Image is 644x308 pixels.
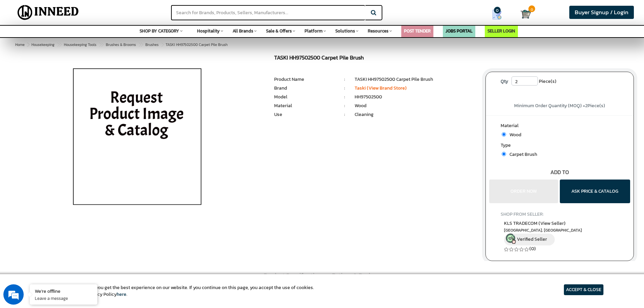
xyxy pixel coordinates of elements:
[117,291,126,298] a: here
[14,41,26,49] a: Home
[3,185,129,208] textarea: Type your message and click 'Submit'
[27,42,29,47] span: >
[492,9,502,20] img: Show My Quotes
[138,41,142,49] span: >
[35,38,114,47] div: Leave a message
[104,41,137,49] a: Brushes & Brooms
[446,28,473,34] a: JOBS PORTAL
[233,28,253,34] span: All Brands
[501,142,619,150] label: Type
[497,76,511,87] label: Qty
[99,41,102,49] span: >
[355,76,475,83] li: TASKI HH97502500 Carpet Pile Brush
[404,28,431,34] a: POST TENDER
[327,268,385,283] a: Ratings & Reviews
[564,284,603,295] article: ACCEPT & CLOSE
[14,85,118,153] span: We are offline. Please leave us a message.
[575,8,628,17] span: Buyer Signup / Login
[35,295,92,301] p: Leave a message
[368,28,388,34] span: Resources
[274,76,334,83] li: Product Name
[259,268,326,284] a: Product Specification
[171,5,365,20] input: Search for Brands, Products, Sellers, Manufacturers...
[335,94,355,100] li: :
[501,212,619,217] h4: SHOP FROM SELLER:
[514,102,605,109] span: Minimum Order Quantity (MOQ) = Piece(s)
[504,220,615,245] a: KLS TRADECOM (View Seller) [GEOGRAPHIC_DATA], [GEOGRAPHIC_DATA] Verified Seller
[140,28,179,34] span: SHOP BY CATEGORY
[529,245,536,252] a: (0)
[521,9,531,19] img: Cart
[53,177,86,182] em: Driven by SalesIQ
[64,42,96,47] span: Housekeeping Tools
[274,94,334,100] li: Model
[197,28,220,34] span: Hospitality
[35,288,92,294] div: We're offline
[569,6,634,19] a: Buyer Signup / Login
[506,234,516,244] img: inneed-verified-seller-icon.png
[355,94,475,100] li: HH97502500
[58,55,216,224] img: TASKI Carpet Pile Brush
[494,7,501,14] span: 0
[266,28,292,34] span: Sale & Offers
[335,111,355,118] li: :
[560,180,630,203] button: ASK PRICE & CATALOG
[274,55,475,63] h1: TASKI HH97502500 Carpet Pile Brush
[521,7,527,22] a: Cart 0
[335,76,355,83] li: :
[144,41,160,49] a: Brushes
[145,42,159,47] span: Brushes
[274,111,334,118] li: Use
[355,85,407,92] a: Taski (View Brand Store)
[274,85,334,92] li: Brand
[539,76,556,87] span: Piece(s)
[12,4,85,21] img: Inneed.Market
[335,85,355,92] li: :
[30,42,228,47] span: TASKI HH97502500 Carpet Pile Brush
[355,102,475,109] li: Wood
[274,102,334,109] li: Material
[506,151,537,158] span: Carpet Brush
[506,131,521,138] span: Wood
[106,42,136,47] span: Brushes & Brooms
[161,41,164,49] span: >
[517,236,547,243] span: Verified Seller
[41,284,314,298] article: We use cookies to ensure you get the best experience on our website. If you continue on this page...
[335,28,355,34] span: Solutions
[504,228,615,233] span: East Delhi
[479,7,521,22] a: my Quotes 0
[99,208,123,217] em: Submit
[486,168,634,176] div: ADD TO
[111,3,127,20] div: Minimize live chat window
[504,220,566,227] span: KLS TRADECOM
[63,41,98,49] a: Housekeeping Tools
[30,41,56,49] a: Housekeeping
[335,102,355,109] li: :
[528,5,535,12] span: 0
[305,28,323,34] span: Platform
[355,111,475,118] li: Cleaning
[487,28,515,34] a: SELLER LOGIN
[31,42,54,47] span: Housekeeping
[57,41,60,49] span: >
[47,177,51,182] img: salesiqlogo_leal7QplfZFryJ6FIlVepeu7OftD7mt8q6exU6-34PB8prfIgodN67KcxXM9Y7JQ_.png
[11,41,28,44] img: logo_Zg8I0qSkbAqR2WFHt3p6CTuqpyXMFPubPcD2OT02zFN43Cy9FUNNG3NEPhM_Q1qe_.png
[501,122,619,131] label: Material
[585,102,588,109] span: 2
